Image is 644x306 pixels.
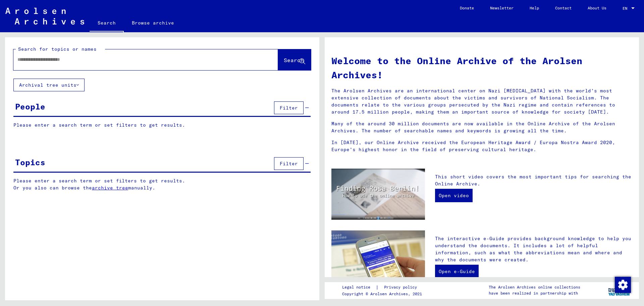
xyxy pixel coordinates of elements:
[342,284,425,291] div: |
[379,284,425,291] a: Privacy policy
[435,235,632,263] p: The interactive e-Guide provides background knowledge to help you understand the documents. It in...
[13,177,311,191] p: Please enter a search term or set filters to get results. Or you also can browse the manually.
[489,290,580,296] p: have been realized in partnership with
[331,87,632,116] p: The Arolsen Archives are an international center on Nazi [MEDICAL_DATA] with the world’s most ext...
[15,100,45,113] div: People
[13,79,85,91] button: Archival tree units
[331,120,632,134] p: Many of the around 30 million documents are now available in the Online Archive of the Arolsen Ar...
[331,54,632,82] h1: Welcome to the Online Archive of the Arolsen Archives!
[342,291,425,297] p: Copyright © Arolsen Archives, 2021
[435,265,479,278] a: Open e-Guide
[623,6,630,11] span: EN
[614,276,631,293] div: Change consent
[274,101,304,114] button: Filter
[435,189,473,202] a: Open video
[18,46,97,52] mat-label: Search for topics or names
[274,157,304,170] button: Filter
[278,49,311,70] button: Search
[92,185,128,191] a: archive tree
[280,161,298,167] span: Filter
[489,284,580,290] p: The Arolsen Archives online collections
[5,8,84,25] img: Arolsen_neg.svg
[607,282,632,299] img: yv_logo.png
[615,277,631,293] img: Change consent
[280,105,298,111] span: Filter
[342,284,376,291] a: Legal notice
[124,15,182,31] a: Browse archive
[13,122,311,129] p: Please enter a search term or set filters to get results.
[15,156,45,168] div: Topics
[331,139,632,153] p: In [DATE], our Online Archive received the European Heritage Award / Europa Nostra Award 2020, Eu...
[284,57,304,63] span: Search
[331,230,425,293] img: eguide.jpg
[331,169,425,220] img: video.jpg
[90,15,124,32] a: Search
[435,173,632,187] p: This short video covers the most important tips for searching the Online Archive.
